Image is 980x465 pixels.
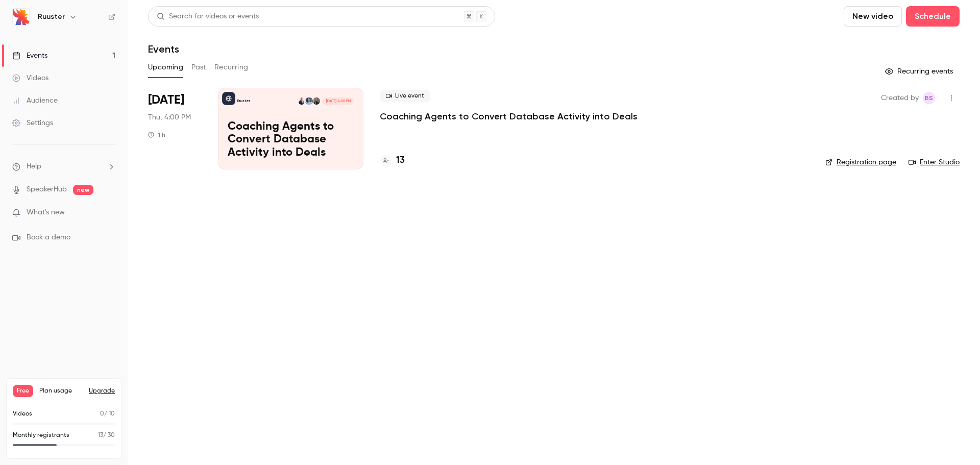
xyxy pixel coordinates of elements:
[191,59,206,76] button: Past
[380,154,405,167] a: 13
[13,409,32,419] p: Videos
[214,59,249,76] button: Recurring
[148,59,183,76] button: Upcoming
[298,97,305,105] img: Justin Havre
[12,73,48,83] div: Videos
[844,6,902,27] button: New video
[13,385,33,397] span: Free
[148,92,184,108] span: [DATE]
[100,411,104,417] span: 0
[923,92,935,104] span: Brett Siegal
[98,432,103,438] span: 13
[12,51,47,61] div: Events
[313,97,320,105] img: Brett Siegal
[148,112,191,123] span: Thu, 4:00 PM
[12,118,53,128] div: Settings
[380,110,638,123] a: Coaching Agents to Convert Database Activity into Deals
[925,92,933,104] span: BS
[380,90,430,102] span: Live event
[237,99,250,104] p: Ruuster
[12,95,58,106] div: Audience
[27,184,67,195] a: SpeakerHub
[396,154,405,167] h4: 13
[305,97,312,105] img: Justin Benson
[218,88,363,169] a: Coaching Agents to Convert Database Activity into DealsRuusterBrett SiegalJustin BensonJustin Hav...
[13,9,29,25] img: Ruuster
[148,131,165,139] div: 1 h
[906,6,960,27] button: Schedule
[89,387,115,395] button: Upgrade
[148,43,179,55] h1: Events
[12,161,115,172] li: help-dropdown-opener
[323,97,353,105] span: [DATE] 4:00 PM
[13,431,69,440] p: Monthly registrants
[27,161,41,172] span: Help
[228,120,354,160] p: Coaching Agents to Convert Database Activity into Deals
[825,157,896,167] a: Registration page
[148,88,202,169] div: Aug 14 Thu, 4:00 PM (America/Chicago)
[39,387,83,395] span: Plan usage
[909,157,960,167] a: Enter Studio
[38,12,65,22] h6: Ruuster
[100,409,115,419] p: / 10
[157,11,259,22] div: Search for videos or events
[881,92,919,104] span: Created by
[27,207,65,218] span: What's new
[73,185,93,195] span: new
[98,431,115,440] p: / 30
[880,63,960,80] button: Recurring events
[27,232,70,243] span: Book a demo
